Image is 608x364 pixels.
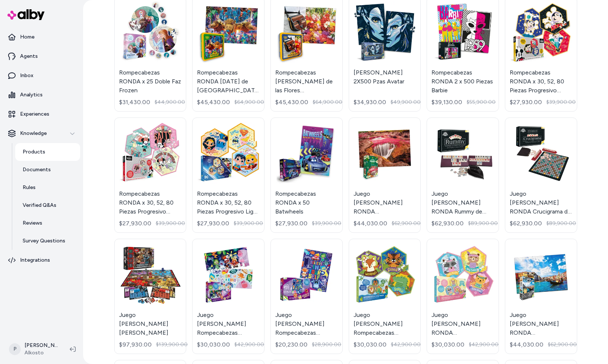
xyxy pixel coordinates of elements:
[114,239,187,354] a: Juego de Mesa RONDA ZombienationJuego [PERSON_NAME] [PERSON_NAME]$97,930.00$139,900.00
[15,196,80,214] a: Verified Q&As
[505,118,577,233] a: Juego de Mesa RONDA Crucigrama de TradiciónJuego [PERSON_NAME] RONDA Crucigrama de Tradición$62,9...
[20,33,34,41] p: Home
[427,118,499,233] a: Juego de Mesa RONDA Rummy de TradiciónJuego [PERSON_NAME] RONDA Rummy de Tradición$62,930.00$89,9...
[20,257,50,264] p: Integrations
[20,110,49,118] p: Experiences
[15,232,80,250] a: Survey Questions
[3,105,80,123] a: Experiences
[192,239,264,354] a: Juego de Mesa Rompecabezas RONDA Intensamente x 180 PiezasJuego [PERSON_NAME] Rompecabezas RONDA ...
[24,349,58,357] span: Alkosto
[24,342,58,349] p: [PERSON_NAME]
[3,47,80,65] a: Agents
[3,86,80,104] a: Analytics
[23,219,42,227] p: Reviews
[270,239,343,354] a: Juego de Mesa Rompecabezas RONDA Intensamente x 100 PiezasJuego [PERSON_NAME] Rompecabezas RONDA ...
[114,118,187,233] a: Rompecabezas RONDA x 30, 52, 80 Piezas Progresivo MinnieRompecabezas RONDA x 30, 52, 80 Piezas Pr...
[3,251,80,269] a: Integrations
[3,67,80,85] a: Inbox
[15,214,80,232] a: Reviews
[349,239,421,354] a: Juego de Mesa Rompecabezas RONDA x 30, 52, 80 NiñoJuego [PERSON_NAME] Rompecabezas RONDA x 30, 52...
[15,161,80,179] a: Documents
[9,343,21,355] span: P
[23,166,51,173] p: Documents
[15,143,80,161] a: Products
[270,118,343,233] a: Rompecabezas RONDA x 50 BatwheelsRompecabezas RONDA x 50 Batwheels$27,930.00$39,900.00
[20,53,38,60] p: Agents
[505,239,577,354] a: Juego de Mesa RONDA Rompecabezas x 1000 Piezas ItaliaJuego [PERSON_NAME] RONDA Rompecabezas x 100...
[23,202,56,209] p: Verified Q&As
[20,130,47,137] p: Knowledge
[23,184,36,191] p: Rules
[427,239,499,354] a: Juego de Mesa RONDA Rompecabezas x 30,52,80 Piezas Progresivo NiñaJuego [PERSON_NAME] RONDA Rompe...
[20,91,43,99] p: Analytics
[3,28,80,46] a: Home
[349,118,421,233] a: Juego de Mesa RONDA Rompecabezas x 1000 Piezas Caño CristalesJuego [PERSON_NAME] RONDA Rompecabez...
[15,179,80,196] a: Rules
[192,118,264,233] a: Rompecabezas RONDA x 30, 52, 80 Piezas Progresivo Liga de la JusticiaRompecabezas RONDA x 30, 52,...
[3,125,80,142] button: Knowledge
[20,72,33,79] p: Inbox
[4,337,64,361] button: P[PERSON_NAME]Alkosto
[7,9,45,20] img: alby Logo
[23,237,65,245] p: Survey Questions
[23,148,45,156] p: Products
